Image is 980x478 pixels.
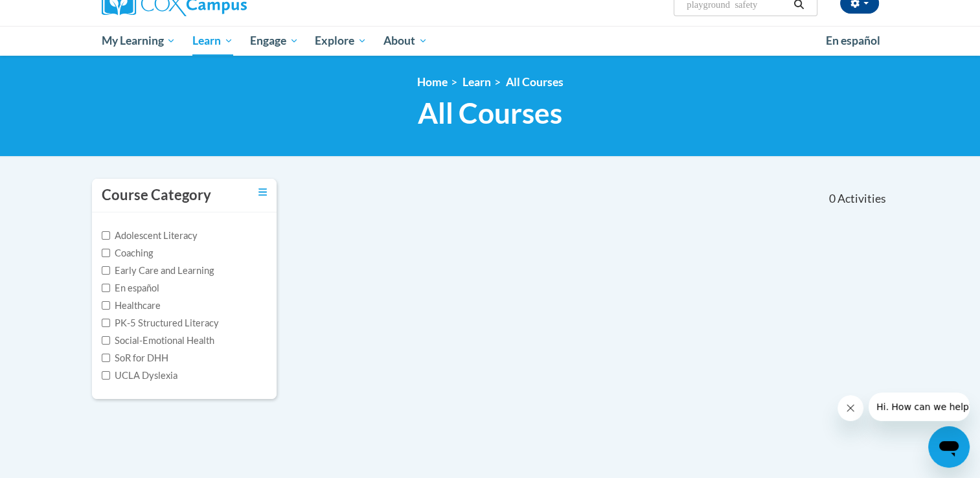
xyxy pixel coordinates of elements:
span: Activities [838,192,886,206]
input: Checkbox for Options [102,284,110,292]
span: Learn [192,33,233,49]
a: Engage [242,26,307,56]
input: Checkbox for Options [102,319,110,327]
label: Social-Emotional Health [102,334,214,348]
input: Checkbox for Options [102,371,110,380]
a: All Courses [506,75,564,89]
label: Healthcare [102,299,161,313]
a: About [375,26,436,56]
a: Learn [462,75,491,89]
label: SoR for DHH [102,351,168,365]
input: Checkbox for Options [102,354,110,362]
span: En español [826,34,880,47]
a: Explore [306,26,375,56]
span: About [383,33,427,49]
label: Early Care and Learning [102,264,214,278]
iframe: Close message [838,395,863,421]
span: 0 [828,192,835,206]
iframe: Button to launch messaging window [928,426,970,468]
input: Checkbox for Options [102,301,110,310]
a: Learn [184,26,242,56]
input: Checkbox for Options [102,231,110,240]
span: Engage [250,33,299,49]
a: My Learning [93,26,185,56]
h3: Course Category [102,185,211,205]
span: Hi. How can we help? [8,9,105,19]
label: Coaching [102,246,153,260]
a: Home [417,75,448,89]
iframe: Message from company [869,393,970,421]
span: All Courses [418,96,562,130]
a: Toggle collapse [258,185,267,199]
input: Checkbox for Options [102,249,110,257]
label: Adolescent Literacy [102,229,198,243]
span: Explore [315,33,367,49]
a: En español [817,27,889,54]
div: Main menu [82,26,898,56]
input: Checkbox for Options [102,336,110,345]
span: My Learning [101,33,176,49]
label: UCLA Dyslexia [102,369,177,383]
label: En español [102,281,159,295]
label: PK-5 Structured Literacy [102,316,219,330]
input: Checkbox for Options [102,266,110,275]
